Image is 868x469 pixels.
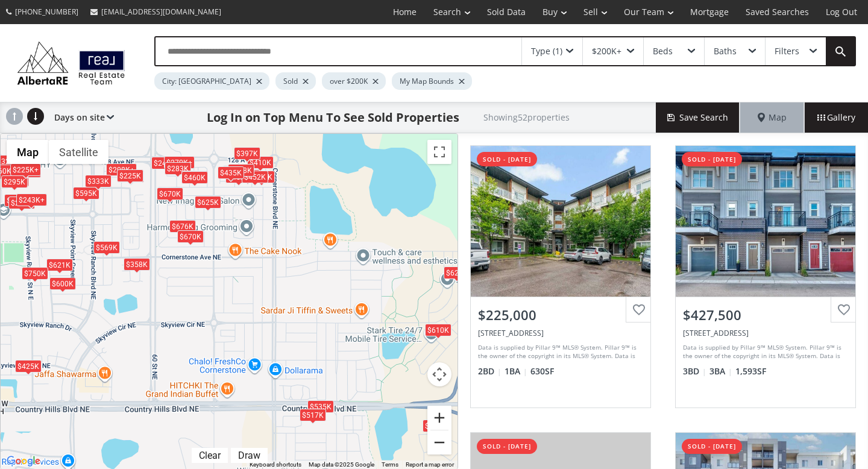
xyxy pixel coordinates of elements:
[84,1,227,23] a: [EMAIL_ADDRESS][DOMAIN_NAME]
[48,102,114,133] div: Days on site
[85,174,112,187] div: $333K
[151,156,182,169] div: $241K+
[192,450,228,461] div: Click to clear.
[483,113,570,122] h2: Showing 52 properties
[235,450,263,461] div: Draw
[228,163,254,176] div: $438K
[444,266,470,279] div: $628K
[164,156,195,169] div: $270K+
[49,140,108,164] button: Show satellite imagery
[592,47,621,55] div: $200K+
[154,72,269,90] div: City: [GEOGRAPHIC_DATA]
[49,277,76,290] div: $600K
[4,453,43,469] a: Open this area in Google Maps (opens a new window)
[478,328,643,338] div: 240 Skyview Ranch Road NE #3103, Calgary, AB T3N 0P4
[740,102,804,133] div: Map
[735,365,766,377] span: 1,593 SF
[10,163,41,175] div: $225K+
[247,156,274,168] div: $410K
[117,169,143,182] div: $225K
[181,171,208,183] div: $464K
[124,257,150,270] div: $358K
[683,343,845,361] div: Data is supplied by Pillar 9™ MLS® System. Pillar 9™ is the owner of the copyright in its MLS® Sy...
[73,187,99,200] div: $595K
[683,306,848,324] div: $427,500
[207,109,459,126] h1: Log In on Top Menu To See Sold Properties
[656,102,740,133] button: Save Search
[804,102,868,133] div: Gallery
[275,72,316,90] div: Sold
[12,39,130,88] img: Logo
[663,133,868,420] a: sold - [DATE]$427,500[STREET_ADDRESS]Data is supplied by Pillar 9™ MLS® System. Pillar 9™ is the ...
[218,166,244,178] div: $435K
[101,7,221,17] span: [EMAIL_ADDRESS][DOMAIN_NAME]
[406,461,454,468] a: Report a map error
[427,430,451,455] button: Zoom out
[714,47,737,55] div: Baths
[15,7,78,17] span: [PHONE_NUMBER]
[709,365,732,377] span: 3 BA
[7,140,49,164] button: Show street map
[8,197,35,209] div: $228K
[195,195,221,208] div: $625K
[382,461,398,468] a: Terms
[300,409,326,421] div: $517K
[234,147,260,160] div: $397K
[758,112,787,124] span: Map
[458,133,663,420] a: sold - [DATE]$225,000[STREET_ADDRESS]Data is supplied by Pillar 9™ MLS® System. Pillar 9™ is the ...
[46,259,73,271] div: $621K
[15,360,42,373] div: $425K
[530,365,554,377] span: 630 SF
[531,47,562,55] div: Type (1)
[250,461,301,469] button: Keyboard shortcuts
[478,306,643,324] div: $225,000
[307,400,334,413] div: $535K
[309,461,374,468] span: Map data ©2025 Google
[169,220,196,233] div: $676K
[248,171,275,183] div: $441K
[427,406,451,430] button: Zoom in
[177,230,204,243] div: $670K
[817,112,855,124] span: Gallery
[106,163,137,176] div: $208K+
[22,267,48,280] div: $750K
[4,453,43,469] img: Google
[653,47,673,55] div: Beds
[242,171,268,183] div: $452K
[196,450,224,461] div: Clear
[423,419,449,432] div: $830K
[157,187,183,200] div: $670K
[425,324,451,336] div: $610K
[775,47,799,55] div: Filters
[1,175,28,188] div: $295K
[478,365,502,377] span: 2 BD
[165,162,191,174] div: $283K
[427,140,451,164] button: Toggle fullscreen view
[505,365,527,377] span: 1 BA
[478,343,640,361] div: Data is supplied by Pillar 9™ MLS® System. Pillar 9™ is the owner of the copyright in its MLS® Sy...
[225,171,252,183] div: $450K
[427,362,451,386] button: Map camera controls
[93,241,120,254] div: $569K
[16,194,47,206] div: $243K+
[231,450,268,461] div: Click to draw.
[683,328,848,338] div: 72 Cornerstone Manor NE #513, Calgary, AB T3N 1S4
[181,171,208,184] div: $460K
[392,72,472,90] div: My Map Bounds
[322,72,386,90] div: over $200K
[683,365,706,377] span: 3 BD
[4,194,31,207] div: $285K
